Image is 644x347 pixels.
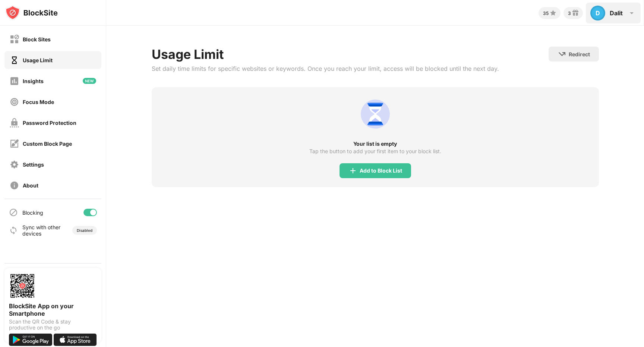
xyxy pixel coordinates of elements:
[5,5,58,20] img: logo-blocksite.svg
[360,168,402,174] div: Add to Block List
[590,6,605,20] div: D
[10,97,19,107] img: focus-off.svg
[23,78,44,84] div: Insights
[83,78,96,84] img: new-icon.svg
[152,47,499,62] div: Usage Limit
[309,148,441,154] div: Tap the button to add your first item to your block list.
[10,160,19,169] img: settings-off.svg
[9,226,18,235] img: sync-icon.svg
[22,224,61,237] div: Sync with other devices
[549,9,558,18] img: points-small.svg
[10,56,19,65] img: time-usage-on.svg
[9,272,36,299] img: options-page-qr-code.png
[23,99,54,105] div: Focus Mode
[357,96,393,132] img: usage-limit.svg
[568,10,571,16] div: 3
[152,141,599,147] div: Your list is empty
[77,228,92,233] div: Disabled
[23,120,76,126] div: Password Protection
[23,182,38,189] div: About
[23,57,53,63] div: Usage Limit
[10,118,19,127] img: password-protection-off.svg
[22,209,43,216] div: Blocking
[152,65,499,72] div: Set daily time limits for specific websites or keywords. Once you reach your limit, access will b...
[569,51,590,57] div: Redirect
[9,334,52,346] img: get-it-on-google-play.svg
[54,334,97,346] img: download-on-the-app-store.svg
[9,208,18,217] img: blocking-icon.svg
[9,319,97,331] div: Scan the QR Code & stay productive on the go
[9,302,97,317] div: BlockSite App on your Smartphone
[23,141,72,147] div: Custom Block Page
[23,36,51,42] div: Block Sites
[610,9,623,17] div: Dalit
[23,161,44,168] div: Settings
[10,181,19,190] img: about-off.svg
[543,10,549,16] div: 35
[571,9,580,18] img: reward-small.svg
[10,76,19,86] img: insights-off.svg
[10,35,19,44] img: block-off.svg
[10,139,19,148] img: customize-block-page-off.svg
